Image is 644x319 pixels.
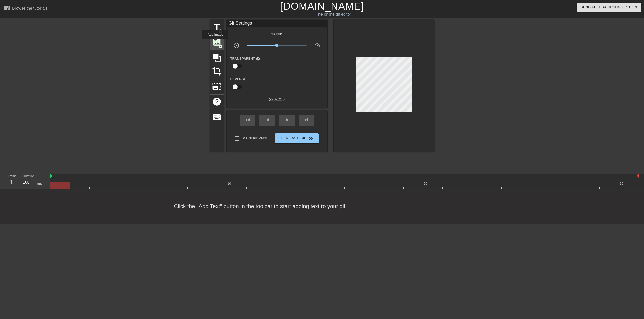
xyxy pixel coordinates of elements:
span: keyboard [212,112,222,122]
div: 1 [8,178,15,187]
span: help [256,57,260,61]
span: play_arrow [284,117,290,123]
a: Browse the tutorials! [4,5,49,13]
span: speed [314,42,320,48]
span: slow_motion_video [233,42,239,48]
label: Speed [271,32,282,37]
div: Gif Settings [227,20,327,27]
label: Transparent [230,56,260,61]
span: Send Feedback/Suggestion [581,4,637,10]
div: The online gif editor [217,11,450,17]
span: photo_size_select_large [212,82,222,91]
span: menu_book [4,5,10,11]
div: Frame [4,174,19,188]
a: [DOMAIN_NAME] [280,1,364,12]
label: Reverse [230,77,246,82]
span: title [212,22,222,32]
span: crop [212,66,222,76]
label: Duration [23,175,34,178]
div: 220 x 219 [227,97,327,103]
button: Generate Gif [275,133,318,143]
div: 10 [227,181,232,186]
span: image [212,37,222,47]
span: add_circle [218,29,223,33]
span: fast_rewind [245,117,251,123]
span: help [212,97,222,107]
span: Make Private [243,136,267,141]
div: ms [37,181,42,186]
span: skip_next [303,117,309,123]
div: Browse the tutorials! [12,6,49,10]
span: Generate Gif [277,135,316,141]
span: add_circle [218,44,223,49]
img: bound-end.png [637,174,639,178]
div: 20 [424,181,428,186]
span: skip_previous [264,117,270,123]
button: Send Feedback/Suggestion [577,3,641,12]
div: 30 [620,181,624,186]
span: double_arrow [308,135,314,141]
